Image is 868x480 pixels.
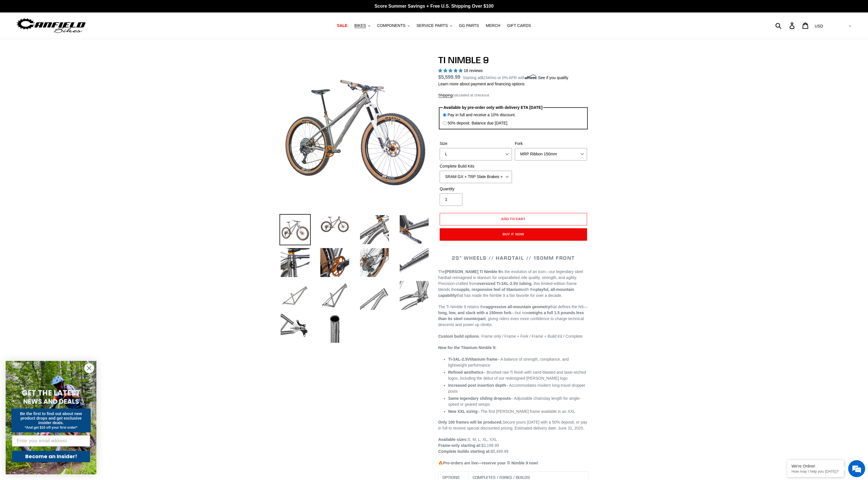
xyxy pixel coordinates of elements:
[477,281,532,286] strong: oversized Ti-3AL-2.5V tubing
[359,247,390,278] img: Load image into Gallery viewer, TI NIMBLE 9
[438,55,588,65] h1: TI NIMBLE 9
[23,397,79,406] span: NEWS AND DEALS
[440,163,512,169] label: Complete Build Kits
[456,22,482,29] a: GG PARTS
[448,370,483,375] strong: Refined aesthetics
[280,214,311,245] img: Load image into Gallery viewer, TI NIMBLE 9
[507,23,531,28] span: GIFT CARDS
[438,92,588,98] div: calculated at checkout.
[440,213,587,225] button: Add to cart
[359,214,390,245] img: Load image into Gallery viewer, TI NIMBLE 9
[16,17,86,35] img: Canfield Bikes
[359,280,390,311] img: Load image into Gallery viewer, TI NIMBLE 9
[778,19,793,32] input: Search
[20,411,82,425] span: Be the first to find out about new product drops and get exclusive insider deals.
[22,388,80,398] span: GET THE LATEST
[448,369,588,381] li: – Brushed raw Ti finish with sand-blasted and laser-etched logos, including the debut of our rede...
[440,186,512,192] label: Quantity
[438,460,588,466] p: 🔥
[448,383,506,388] strong: Increased post insertion depth
[438,443,481,448] strong: Frame-only starting at:
[448,357,470,361] span: Ti-3AL-2.5V
[525,75,537,79] span: Affirm
[448,112,516,118] label: Pay in full and receive a 10% discount.
[84,363,94,373] button: Close dialog
[438,333,588,339] p: . Frame only / Frame + Fork / Frame + Build Kit / Complete
[12,451,90,462] button: Become an Insider!
[354,23,366,28] span: BIKES
[280,313,311,344] img: Load image into Gallery viewer, TI NIMBLE 9
[414,22,455,29] button: SERVICE PARTS
[438,82,524,86] a: Learn more about payment and financing options
[337,23,348,28] span: SALE
[448,396,511,401] strong: Same legendary sliding dropouts
[486,305,550,309] strong: aggressive all-mountain geometry
[464,68,483,73] span: 18 reviews
[374,22,412,29] button: COMPONENTS
[515,141,587,147] label: Fork
[440,141,512,147] label: Size
[483,22,503,29] a: MERCH
[448,357,497,361] strong: titanium frame
[443,105,543,111] legend: Available by pre-order only with delivery ETA [DATE]
[448,409,477,414] strong: New XXL sizing
[438,74,460,80] span: $5,599.99
[459,23,479,28] span: GG PARTS
[319,247,350,278] img: Load image into Gallery viewer, TI NIMBLE 9
[438,419,588,431] p: Secure yours [DATE] with a 50% deposit, or pay in full to receive special discounted pricing. Est...
[791,469,840,473] p: How may I help you today?
[438,93,453,98] a: Shipping
[438,437,588,454] p: S, M, L, XL, XXL $3,199.99 $5,499.99
[319,214,350,234] img: Load image into Gallery viewer, TI NIMBLE 9
[438,449,491,454] strong: Complete builds starting at:
[438,420,502,424] strong: Only 100 frames will be produced.
[334,22,350,29] a: SALE
[352,22,373,29] button: BIKES
[438,68,464,73] span: 4.89 stars
[416,23,448,28] span: SERVICE PARTS
[12,435,90,447] input: Enter your email address
[445,269,501,274] strong: [PERSON_NAME] Ti Nimble 9
[443,461,538,465] strong: Pre-orders are live—reserve your Ti Nimble 9 now!
[440,228,587,241] button: Buy it now
[438,310,584,321] strong: weighs a full 1.5 pounds less than its steel counterpart
[438,269,588,299] p: The is the evolution of an icon—our legendary steel hardtail reimagined in titanium for unparalle...
[481,75,490,80] span: $234
[791,464,840,468] div: We're Online!
[377,23,405,28] span: COMPONENTS
[319,280,350,311] img: Load image into Gallery viewer, TI NIMBLE 9
[448,382,588,394] li: – Accommodates modern long-travel dropper posts
[319,313,350,344] img: Load image into Gallery viewer, TI NIMBLE 9
[438,437,468,442] strong: Available sizes:
[399,247,430,278] img: Load image into Gallery viewer, TI NIMBLE 9
[457,287,522,292] strong: supple, responsive feel of titanium
[280,247,311,278] img: Load image into Gallery viewer, TI NIMBLE 9
[452,255,575,261] span: 29" WHEELS // HARDTAIL // 150MM FRONT
[463,73,568,81] p: Starting at /mo or 0% APR with .
[399,214,430,245] img: Load image into Gallery viewer, TI NIMBLE 9
[399,280,430,311] img: Load image into Gallery viewer, TI NIMBLE 9
[448,409,588,415] li: – The first [PERSON_NAME] frame available in an XXL
[438,310,511,315] strong: long, low, and slack with a 150mm fork
[486,23,500,28] span: MERCH
[448,120,509,126] label: 50% deposit. Balance due [DATE].
[448,356,588,368] li: – A balance of strength, compliance, and lightweight performance
[25,426,77,430] span: *And get $10 off your first order*
[504,22,534,29] a: GIFT CARDS
[501,217,526,221] span: Add to cart
[280,280,311,311] img: Load image into Gallery viewer, TI NIMBLE 9
[448,396,588,407] li: – Adjustable chainstay length for single-speed or geared setups
[438,334,479,339] strong: Custom build options
[438,345,496,350] strong: New for the Titanium Nimble 9:
[438,304,588,328] p: The Ti Nimble 9 retains the that defines the N9— —but now , giving riders even more confidence to...
[538,75,568,80] a: See if you qualify - Learn more about Affirm Financing (opens in modal)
